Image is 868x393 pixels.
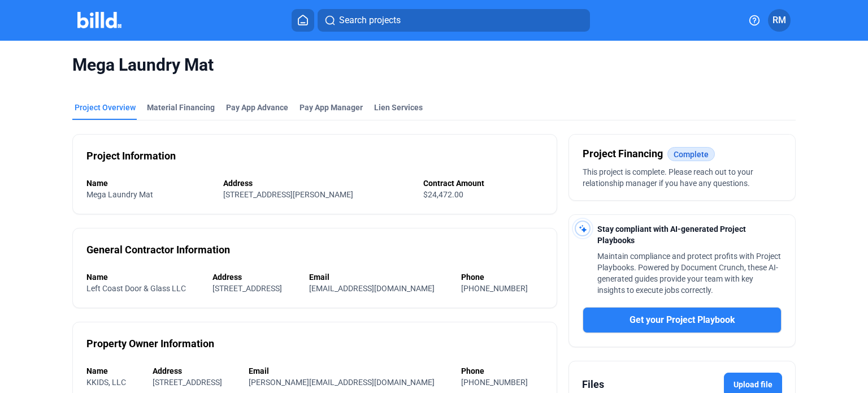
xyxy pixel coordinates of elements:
[75,102,136,113] div: Project Overview
[153,365,237,377] div: Address
[630,313,735,327] span: Get your Project Playbook
[461,365,543,377] div: Phone
[77,12,122,28] img: Billd Company Logo
[374,102,423,113] div: Lien Services
[423,190,463,199] span: $24,472.00
[339,14,401,27] span: Search projects
[249,365,450,377] div: Email
[86,271,201,283] div: Name
[597,224,746,245] span: Stay compliant with AI-generated Project Playbooks
[597,252,781,295] span: Maintain compliance and protect profits with Project Playbooks. Powered by Document Crunch, these...
[147,102,215,113] div: Material Financing
[249,378,435,387] span: [PERSON_NAME][EMAIL_ADDRESS][DOMAIN_NAME]
[223,190,353,199] span: [STREET_ADDRESS][PERSON_NAME]
[86,284,186,293] span: Left Coast Door & Glass LLC
[461,378,528,387] span: [PHONE_NUMBER]
[461,284,528,293] span: [PHONE_NUMBER]
[86,178,212,189] div: Name
[86,190,153,199] span: Mega Laundry Mat
[86,378,126,387] span: KKIDS, LLC
[423,178,543,189] div: Contract Amount
[772,14,786,27] span: RM
[582,377,604,392] div: Files
[212,284,282,293] span: [STREET_ADDRESS]
[223,178,412,189] div: Address
[309,284,435,293] span: [EMAIL_ADDRESS][DOMAIN_NAME]
[461,271,543,283] div: Phone
[86,148,176,164] div: Project Information
[768,9,791,32] button: RM
[86,242,230,258] div: General Contractor Information
[153,378,222,387] span: [STREET_ADDRESS]
[212,271,297,283] div: Address
[86,365,141,377] div: Name
[86,336,214,352] div: Property Owner Information
[583,307,782,333] button: Get your Project Playbook
[300,102,363,113] span: Pay App Manager
[226,102,288,113] div: Pay App Advance
[318,9,590,32] button: Search projects
[309,271,450,283] div: Email
[667,147,715,161] mat-chip: Complete
[72,54,796,76] span: Mega Laundry Mat
[583,167,753,188] span: This project is complete. Please reach out to your relationship manager if you have any questions.
[583,146,663,162] span: Project Financing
